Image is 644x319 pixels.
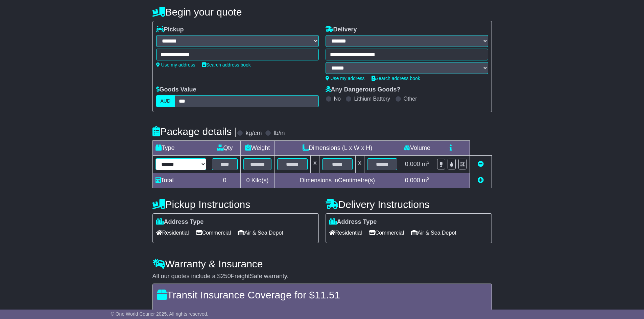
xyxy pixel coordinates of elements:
label: AUD [156,95,175,107]
span: Commercial [196,228,231,238]
td: Dimensions (L x W x H) [275,141,400,156]
span: m [422,177,430,184]
label: Delivery [326,26,357,33]
a: Add new item [478,177,484,184]
td: Weight [240,141,275,156]
td: Total [152,173,209,188]
td: x [355,156,364,173]
span: m [422,161,430,167]
td: Kilo(s) [240,173,275,188]
label: Lithium Battery [354,96,390,102]
span: Residential [329,228,362,238]
h4: Delivery Instructions [326,199,492,210]
a: Remove this item [478,161,484,167]
h4: Begin your quote [152,6,492,18]
label: Pickup [156,26,184,33]
td: Volume [400,141,434,156]
td: 0 [209,173,240,188]
a: Use my address [326,76,365,81]
h4: Warranty & Insurance [152,258,492,269]
label: Address Type [156,218,204,226]
a: Use my address [156,62,195,68]
label: lb/in [273,130,285,137]
span: 11.51 [315,289,340,300]
label: kg/cm [245,130,262,137]
span: Air & Sea Depot [411,228,456,238]
label: Address Type [329,218,377,226]
label: Other [404,96,417,102]
span: © One World Courier 2025. All rights reserved. [111,311,209,317]
span: 250 [221,273,231,280]
label: Any Dangerous Goods? [326,86,401,94]
td: Type [152,141,209,156]
h4: Pickup Instructions [152,199,319,210]
div: All our quotes include a $ FreightSafe warranty. [152,273,492,280]
a: Search address book [372,76,420,81]
span: 0 [246,177,249,184]
span: Air & Sea Depot [238,228,283,238]
sup: 3 [427,160,430,165]
td: x [311,156,319,173]
sup: 3 [427,176,430,181]
td: Dimensions in Centimetre(s) [275,173,400,188]
span: Commercial [369,228,404,238]
a: Search address book [202,62,251,68]
label: No [334,96,341,102]
h4: Transit Insurance Coverage for $ [157,289,487,300]
span: Residential [156,228,189,238]
span: 0.000 [405,161,420,167]
h4: Package details | [152,126,237,137]
td: Qty [209,141,240,156]
label: Goods Value [156,86,196,94]
span: 0.000 [405,177,420,184]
